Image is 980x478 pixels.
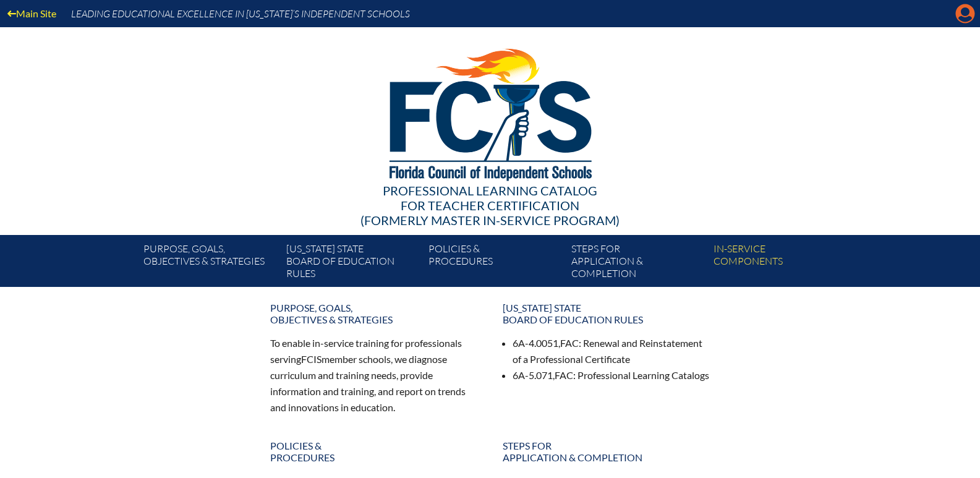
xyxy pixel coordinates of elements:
[955,4,975,23] svg: Manage account
[401,198,579,213] span: for Teacher Certification
[566,240,709,287] a: Steps forapplication & completion
[362,27,618,196] img: FCISlogo221.eps
[138,240,281,287] a: Purpose, goals,objectives & strategies
[281,240,424,287] a: [US_STATE] StateBoard of Education rules
[270,335,478,415] p: To enable in-service training for professionals serving member schools, we diagnose curriculum an...
[560,337,579,349] span: FAC
[263,297,485,330] a: Purpose, goals,objectives & strategies
[513,335,710,367] li: 6A-4.0051, : Renewal and Reinstatement of a Professional Certificate
[709,240,851,287] a: In-servicecomponents
[424,240,566,287] a: Policies &Procedures
[513,367,710,383] li: 6A-5.071, : Professional Learning Catalogs
[301,353,322,365] span: FCIS
[495,297,718,330] a: [US_STATE] StateBoard of Education rules
[2,5,61,22] a: Main Site
[495,435,718,468] a: Steps forapplication & completion
[263,435,485,468] a: Policies &Procedures
[134,183,846,228] div: Professional Learning Catalog (formerly Master In-service Program)
[555,369,573,381] span: FAC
